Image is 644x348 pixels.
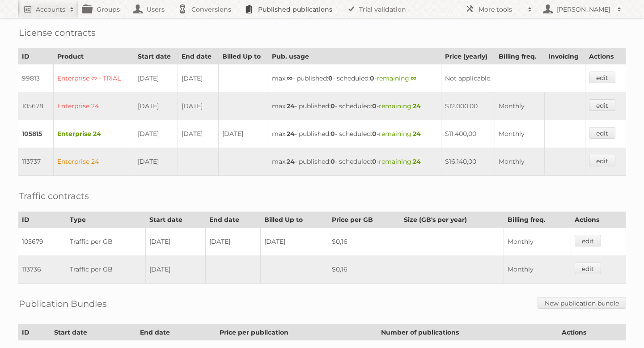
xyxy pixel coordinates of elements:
td: $0,16 [328,228,400,256]
th: Actions [558,325,626,340]
strong: 0 [330,130,335,138]
strong: 24 [413,102,421,110]
td: [DATE] [146,228,206,256]
h2: Traffic contracts [19,189,89,203]
td: Enterprise 24 [53,92,134,120]
th: Actions [571,212,626,228]
strong: ∞ [287,74,292,82]
th: Actions [585,49,626,64]
th: Size (GB's per year) [400,212,504,228]
strong: 0 [330,102,335,110]
td: [DATE] [146,255,206,284]
span: remaining: [379,130,421,138]
strong: 24 [287,157,295,166]
h2: Accounts [36,5,65,14]
span: remaining: [379,157,421,166]
td: 113736 [18,255,66,284]
th: Billed Up to [218,49,268,64]
td: Monthly [495,92,544,120]
strong: 24 [287,130,295,138]
strong: 24 [413,157,421,166]
th: End date [205,212,260,228]
td: 99813 [18,64,54,93]
td: Monthly [504,255,571,284]
td: 105815 [18,120,54,148]
td: [DATE] [178,64,219,93]
td: Enterprise 24 [53,148,134,176]
th: Price per publication [216,325,377,340]
td: [DATE] [134,120,178,148]
td: $16.140,00 [441,148,495,176]
td: Monthly [495,120,544,148]
td: Traffic per GB [66,228,146,256]
td: max: - published: - scheduled: - [268,92,441,120]
td: Enterprise 24 [53,120,134,148]
span: remaining: [377,74,416,82]
th: Price per GB [328,212,400,228]
a: edit [589,155,615,166]
td: 113737 [18,148,54,176]
th: Start date [146,212,206,228]
strong: 0 [372,130,377,138]
td: Traffic per GB [66,255,146,284]
td: max: - published: - scheduled: - [268,120,441,148]
a: New publication bundle [538,297,626,309]
strong: 24 [413,130,421,138]
th: End date [136,325,216,340]
td: [DATE] [261,228,328,256]
h2: Publication Bundles [19,297,107,310]
td: 105678 [18,92,54,120]
th: Billed Up to [261,212,328,228]
td: [DATE] [178,92,219,120]
h2: License contracts [19,26,96,39]
a: edit [589,127,615,139]
td: $11.400,00 [441,120,495,148]
h2: [PERSON_NAME] [555,5,613,14]
a: edit [575,263,601,274]
th: ID [18,212,66,228]
td: [DATE] [218,120,268,148]
td: [DATE] [134,64,178,93]
a: edit [589,72,615,83]
th: Pub. usage [268,49,441,64]
strong: 24 [287,102,295,110]
th: Invoicing [544,49,585,64]
th: Type [66,212,146,228]
td: Monthly [504,228,571,256]
strong: 0 [372,157,377,166]
strong: 0 [370,74,374,82]
td: Not applicable. [441,64,585,93]
strong: ∞ [411,74,416,82]
th: Start date [50,325,136,340]
td: max: - published: - scheduled: - [268,64,441,93]
td: $12.000,00 [441,92,495,120]
th: ID [18,325,51,340]
th: Start date [134,49,178,64]
th: Billing freq. [504,212,571,228]
strong: 0 [372,102,377,110]
th: Price (yearly) [441,49,495,64]
td: [DATE] [134,148,178,176]
td: $0,16 [328,255,400,284]
a: edit [589,99,615,111]
span: remaining: [379,102,421,110]
th: Number of publications [377,325,558,340]
th: End date [178,49,219,64]
td: [DATE] [178,120,219,148]
strong: 0 [330,157,335,166]
strong: 0 [328,74,333,82]
th: Billing freq. [495,49,544,64]
h2: More tools [479,5,523,14]
td: Enterprise ∞ - TRIAL [53,64,134,93]
td: 105679 [18,228,66,256]
td: [DATE] [134,92,178,120]
td: Monthly [495,148,544,176]
th: Product [53,49,134,64]
a: edit [575,235,601,246]
th: ID [18,49,54,64]
td: [DATE] [205,228,260,256]
td: max: - published: - scheduled: - [268,148,441,176]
